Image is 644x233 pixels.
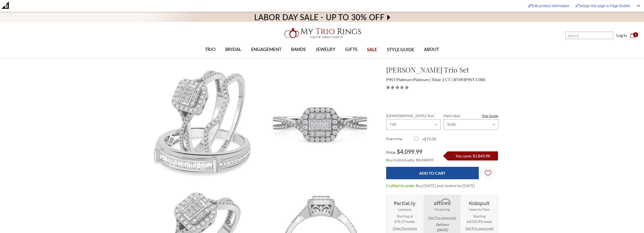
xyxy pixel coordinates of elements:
a: Get Pre-approved [465,226,493,231]
input: Search [565,32,613,39]
span: ABOUT [424,46,439,53]
a: My Trio Rings [187,25,457,41]
span: P95T Platinum Platinum [386,77,431,82]
span: BRIDAL [225,46,241,53]
span: Design this page in Page Builder [579,4,630,8]
button: submenu toggle [208,58,213,58]
a: SALE [362,42,382,58]
a: GIFTS [340,41,362,58]
span: BT493P95T-C000 [453,77,485,82]
button: submenu toggle [296,58,301,58]
label: [DEMOGRAPHIC_DATA]' Size : [386,113,441,118]
button: submenu toggle [429,58,434,58]
svg: cart.cart_preview [630,33,635,38]
a: TRIO [200,41,220,58]
img: Photo of Margot 1 ct tw. Fancy Cluster Trio Set P95T Platinum Gold [BT493PE-C000] [262,65,378,181]
span: 1 [633,32,638,37]
label: Men's Size : [444,113,498,118]
input: Add to Cart [386,167,479,179]
a: View Payments [393,226,417,231]
a: ENGAGEMENT [246,41,286,58]
a: Size Guide [482,113,498,118]
span: TRIO [205,46,216,53]
img: Photo of Margot 1 ct tw. Fancy Cluster Trio Set P95T Platinum Gold [BT493P-C000] [146,65,262,181]
span: BANDS [291,46,306,53]
a: BRIDAL [220,41,246,58]
span: Price: [386,150,396,155]
label: Engraving: [386,136,414,142]
a: Cart with 0 items [630,32,638,38]
span: STYLE GUIDE [387,46,414,53]
svg: Wish Lists [485,154,491,192]
img: Affirm [430,198,454,207]
a: Get Pre-approved [428,215,456,220]
span: ENGAGEMENT [251,46,281,53]
img: My Trio Rings [282,25,363,41]
button: submenu toggle [323,58,328,58]
button: submenu toggle [264,58,269,58]
a: Log in [616,32,627,38]
span: JEWELRY [316,46,336,53]
strong: Layaway [398,207,411,212]
a: JEWELRY [310,41,340,58]
img: Layaway [393,198,417,207]
span: Total: 1 CT. [432,77,453,82]
a: STYLE GUIDE [382,42,419,58]
strong: Lease to Own [469,207,490,212]
span: Buy Individually: [386,157,415,162]
img: Katapult [468,198,491,207]
a: Design this page in Page Builder [573,1,633,10]
span: You save: $1,849.98 [455,153,490,158]
button: submenu toggle [231,58,236,58]
h1: [PERSON_NAME] Trio Set [386,64,498,75]
em: Delivers [436,222,449,232]
span: $120.90/week [469,219,492,224]
dd: Buy [DATE] and receive by [DATE] [416,183,475,189]
a: BANDS [286,41,310,58]
span: $4,099.99 [397,148,422,155]
span: [DATE] [437,228,448,232]
span: Starting at . [463,213,496,224]
a: Edit product information [526,1,572,10]
span: Starting at $78.37/week. [394,213,415,224]
button: submenu toggle [349,58,354,58]
dt: Crafted to order. [386,183,415,189]
a: Wish Lists [482,167,494,180]
span: Edit product information [532,4,569,8]
span: SALE [367,46,377,53]
label: +$75.00 [414,136,442,142]
span: $5,949.97 [416,157,433,162]
strong: Financing [434,207,450,212]
span: GIFTS [345,46,357,53]
a: ABOUT [419,41,444,58]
